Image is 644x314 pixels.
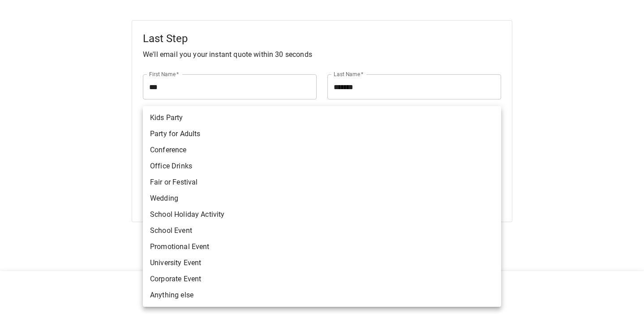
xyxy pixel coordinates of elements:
[143,110,501,126] li: Kids Party
[143,158,501,174] li: Office Drinks
[143,142,501,158] li: Conference
[143,271,501,287] li: Corporate Event
[143,174,501,190] li: Fair or Festival
[143,190,501,206] li: Wedding
[143,223,501,239] li: School Event
[143,287,501,303] li: Anything else
[143,255,501,271] li: University Event
[143,239,501,255] li: Promotional Event
[143,126,501,142] li: Party for Adults
[143,206,501,223] li: School Holiday Activity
